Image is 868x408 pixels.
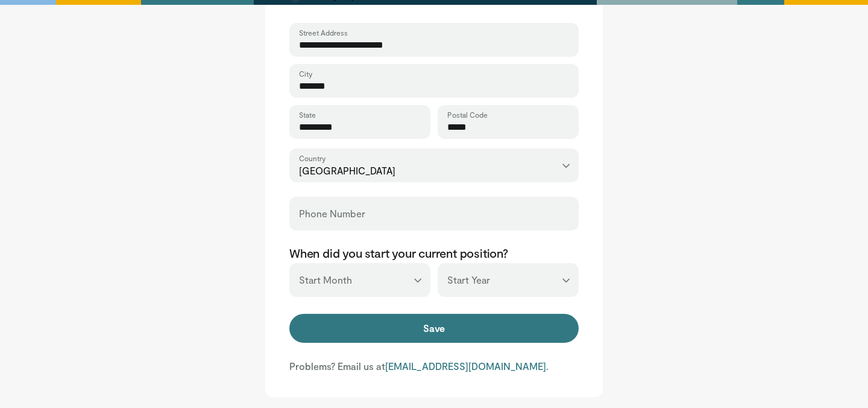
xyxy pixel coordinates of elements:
[289,360,579,373] p: Problems? Email us at .
[289,245,579,261] p: When did you start your current position?
[299,110,316,120] label: State
[289,314,579,343] button: Save
[299,202,365,226] label: Phone Number
[385,360,546,372] a: [EMAIL_ADDRESS][DOMAIN_NAME]
[299,69,312,78] label: City
[447,110,488,120] label: Postal Code
[299,28,348,37] label: Street Address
